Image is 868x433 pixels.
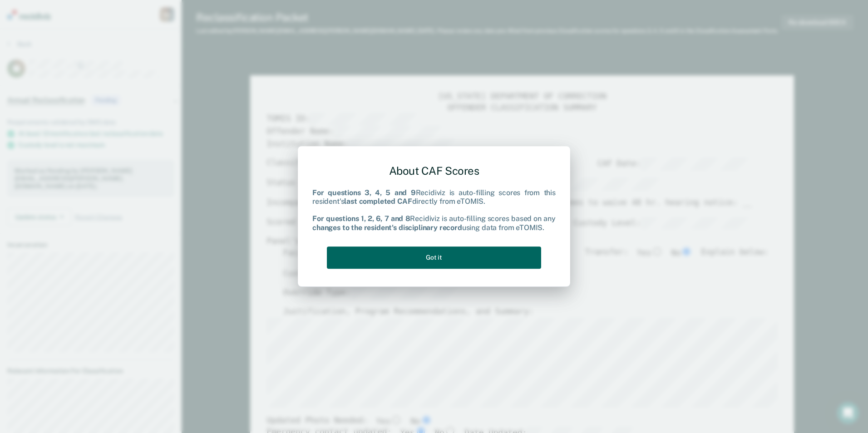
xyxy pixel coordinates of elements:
b: For questions 3, 4, 5 and 9 [312,188,416,197]
b: changes to the resident's disciplinary record [312,223,462,232]
div: Recidiviz is auto-filling scores from this resident's directly from eTOMIS. Recidiviz is auto-fil... [312,188,556,232]
b: For questions 1, 2, 6, 7 and 8 [312,215,410,223]
button: Got it [327,246,541,269]
b: last completed CAF [344,197,412,206]
div: About CAF Scores [312,157,556,185]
